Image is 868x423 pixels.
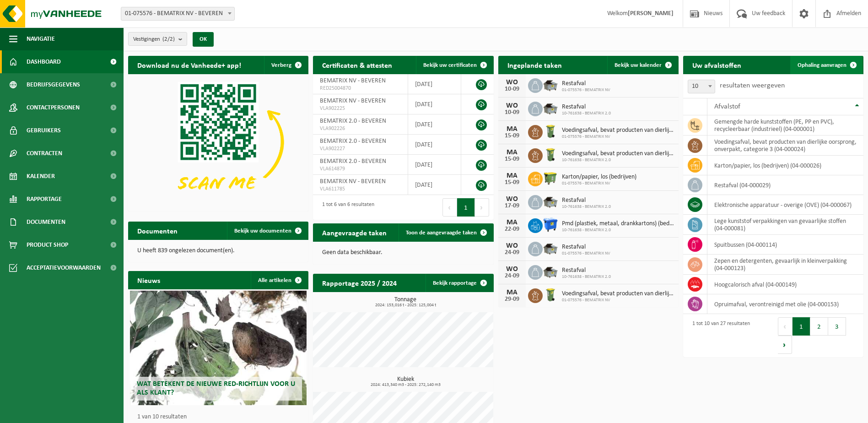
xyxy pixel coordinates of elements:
[313,223,396,241] h2: Aangevraagde taken
[543,77,558,92] img: WB-5000-GAL-GY-01
[128,271,169,289] h2: Nieuws
[320,165,401,173] span: VLA614879
[423,62,477,68] span: Bekijk uw certificaten
[320,145,401,152] span: VLA902227
[503,86,521,92] div: 10-09
[121,7,235,21] span: 01-075576 - BEMATRIX NV - BEVEREN
[562,228,674,233] span: 10-761638 - BEMATRIX 2.0
[128,32,187,46] button: Vestigingen(2/2)
[562,274,611,280] span: 10-761638 - BEMATRIX 2.0
[320,118,386,125] span: BEMATRIX 2.0 - BEVEREN
[707,175,863,195] td: restafval (04-000029)
[562,157,674,163] span: 10-761638 - BEMATRIX 2.0
[318,303,493,308] span: 2024: 153,016 t - 2025: 125,004 t
[688,80,715,93] span: 10
[130,291,307,405] a: Wat betekent de nieuwe RED-richtlijn voor u als klant?
[475,198,489,217] button: Next
[251,271,307,289] a: Alle artikelen
[27,188,62,211] span: Rapportage
[320,158,386,165] span: BEMATRIX 2.0 - BEVEREN
[320,77,386,84] span: BEMATRIX NV - BEVEREN
[416,56,493,74] a: Bekijk uw certificaten
[162,36,175,42] count: (2/2)
[193,32,214,47] button: OK
[543,287,558,303] img: WB-0140-HPE-GN-50
[137,248,299,254] p: U heeft 839 ongelezen document(en).
[27,233,68,256] span: Product Shop
[798,62,846,68] span: Ophaling aanvragen
[121,7,234,20] span: 01-075576 - BEMATRIX NV - BEVEREN
[707,136,863,156] td: voedingsafval, bevat producten van dierlijke oorsprong, onverpakt, categorie 3 (04-000024)
[264,56,307,74] button: Verberg
[778,317,793,336] button: Previous
[320,98,386,104] span: BEMATRIX NV - BEVEREN
[707,195,863,215] td: elektronische apparatuur - overige (OVE) (04-000067)
[408,74,461,94] td: [DATE]
[322,249,484,256] p: Geen data beschikbaar.
[137,414,304,420] p: 1 van 10 resultaten
[562,244,610,251] span: Restafval
[628,10,674,17] strong: [PERSON_NAME]
[27,165,55,188] span: Kalender
[227,222,307,240] a: Bekijk uw documenten
[426,274,493,292] a: Bekijk rapportage
[543,217,558,233] img: WB-1100-HPE-BE-01
[828,317,846,336] button: 3
[562,220,674,228] span: Pmd (plastiek, metaal, drankkartons) (bedrijven)
[707,255,863,275] td: zepen en detergenten, gevaarlijk in kleinverpakking (04-000123)
[503,179,521,186] div: 15-09
[133,33,175,46] span: Vestigingen
[503,149,521,156] div: MA
[234,228,291,234] span: Bekijk uw documenten
[778,336,792,354] button: Next
[562,150,674,157] span: Voedingsafval, bevat producten van dierlijke oorsprong, onverpakt, categorie 3
[320,178,386,185] span: BEMATRIX NV - BEVEREN
[503,156,521,163] div: 15-09
[503,133,521,139] div: 15-09
[562,103,611,111] span: Restafval
[562,80,610,87] span: Restafval
[408,155,461,175] td: [DATE]
[408,114,461,135] td: [DATE]
[313,274,406,292] h2: Rapportage 2025 / 2024
[137,380,295,396] span: Wat betekent de nieuwe RED-richtlijn voor u als klant?
[562,181,636,186] span: 01-075576 - BEMATRIX NV
[707,235,863,255] td: spuitbussen (04-000114)
[607,56,678,74] a: Bekijk uw kalender
[688,316,750,355] div: 1 tot 10 van 27 resultaten
[498,56,571,74] h2: Ingeplande taken
[27,50,61,73] span: Dashboard
[27,73,80,96] span: Bedrijfsgegevens
[320,105,401,112] span: VLA902225
[128,222,187,239] h2: Documenten
[320,85,401,92] span: RED25004870
[128,56,250,74] h2: Download nu de Vanheede+ app!
[562,127,674,134] span: Voedingsafval, bevat producten van dierlijke oorsprong, onverpakt, categorie 3
[562,111,611,116] span: 10-761638 - BEMATRIX 2.0
[562,251,610,256] span: 01-075576 - BEMATRIX NV
[457,198,475,217] button: 1
[128,74,308,210] img: Download de VHEPlus App
[408,94,461,114] td: [DATE]
[503,242,521,249] div: WO
[503,219,521,226] div: MA
[562,174,636,181] span: Karton/papier, los (bedrijven)
[271,62,291,68] span: Verberg
[503,79,521,86] div: WO
[562,87,610,93] span: 01-075576 - BEMATRIX NV
[707,275,863,294] td: hoogcalorisch afval (04-000149)
[408,135,461,155] td: [DATE]
[707,215,863,235] td: lege kunststof verpakkingen van gevaarlijke stoffen (04-000081)
[543,240,558,256] img: WB-5000-GAL-GY-01
[318,297,493,308] h3: Tonnage
[720,82,785,89] label: resultaten weergeven
[543,147,558,163] img: WB-0140-HPE-GN-50
[503,226,521,233] div: 22-09
[688,80,715,93] span: 10
[503,172,521,179] div: MA
[320,125,401,132] span: VLA902226
[320,185,401,193] span: VLA611785
[406,230,477,236] span: Toon de aangevraagde taken
[615,62,662,68] span: Bekijk uw kalender
[503,273,521,279] div: 24-09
